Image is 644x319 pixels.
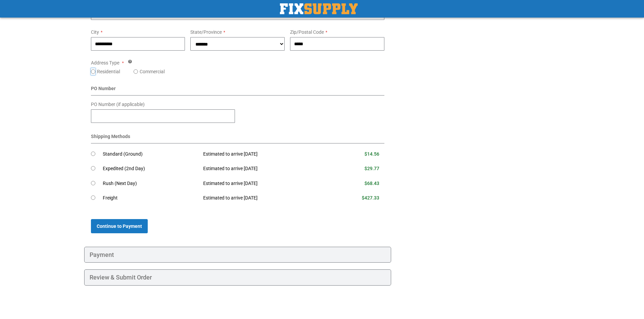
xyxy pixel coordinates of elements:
span: $14.56 [364,151,379,157]
span: PO Number (if applicable) [91,102,145,107]
span: Continue to Payment [97,223,142,229]
div: Payment [84,247,391,263]
span: $29.77 [364,166,379,171]
div: Shipping Methods [91,133,385,143]
span: State/Province [190,29,222,35]
button: Continue to Payment [91,219,148,233]
div: PO Number [91,85,385,96]
img: Fix Industrial Supply [280,3,358,14]
label: Commercial [140,68,165,75]
td: Expedited (2nd Day) [103,161,198,176]
td: Estimated to arrive [DATE] [198,161,329,176]
div: Review & Submit Order [84,269,391,286]
span: Zip/Postal Code [290,29,324,35]
span: $427.33 [362,195,379,201]
td: Rush (Next Day) [103,176,198,191]
td: Freight [103,191,198,206]
td: Estimated to arrive [DATE] [198,176,329,191]
span: $68.43 [364,181,379,186]
a: store logo [280,3,358,14]
td: Estimated to arrive [DATE] [198,147,329,162]
span: City [91,29,99,35]
td: Standard (Ground) [103,147,198,162]
td: Estimated to arrive [DATE] [198,191,329,206]
label: Residential [97,68,120,75]
span: Address Type [91,60,119,65]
